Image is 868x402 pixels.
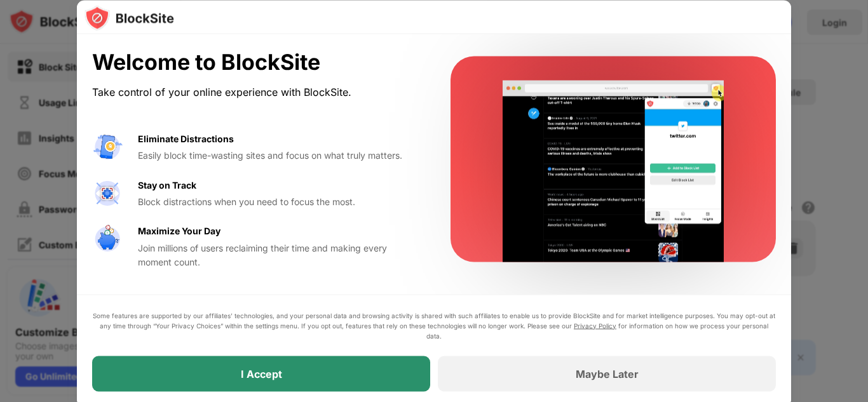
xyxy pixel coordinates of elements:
div: Take control of your online experience with BlockSite. [92,83,420,101]
img: value-safe-time.svg [92,224,123,255]
div: Some features are supported by our affiliates’ technologies, and your personal data and browsing ... [92,310,776,340]
div: Eliminate Distractions [138,131,234,145]
div: Easily block time-wasting sites and focus on what truly matters. [138,149,420,163]
div: Welcome to BlockSite [92,50,420,76]
img: value-avoid-distractions.svg [92,131,123,162]
div: Maybe Later [576,367,639,380]
div: Maximize Your Day [138,224,220,238]
div: I Accept [241,367,282,380]
div: Block distractions when you need to focus the most. [138,194,420,208]
div: Join millions of users reclaiming their time and making every moment count. [138,241,420,269]
img: value-focus.svg [92,178,123,208]
div: Stay on Track [138,178,196,192]
a: Privacy Policy [574,321,616,329]
img: logo-blocksite.svg [85,5,174,30]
